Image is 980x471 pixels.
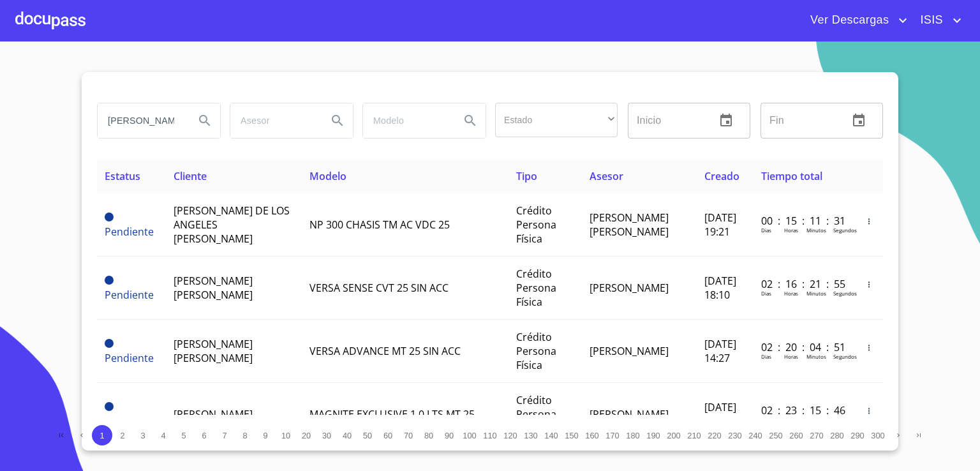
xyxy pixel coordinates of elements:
[105,402,114,411] span: Pendiente
[725,425,745,445] button: 230
[590,344,669,358] span: [PERSON_NAME]
[786,425,806,445] button: 260
[153,425,174,445] button: 4
[174,274,253,302] span: [PERSON_NAME] [PERSON_NAME]
[704,274,736,302] span: [DATE] 18:10
[92,425,112,445] button: 1
[255,425,276,445] button: 9
[174,204,290,246] span: [PERSON_NAME] DE LOS ANGELES [PERSON_NAME]
[503,431,517,440] span: 120
[761,227,771,234] p: Dias
[309,169,346,183] span: Modelo
[827,425,847,445] button: 280
[623,425,643,445] button: 180
[439,425,459,445] button: 90
[500,425,521,445] button: 120
[687,431,701,440] span: 210
[761,353,771,360] p: Dias
[105,169,140,183] span: Estatus
[378,425,398,445] button: 60
[263,431,267,440] span: 9
[322,431,331,440] span: 30
[582,425,602,445] button: 160
[105,225,154,239] span: Pendiente
[463,431,476,440] span: 100
[646,431,660,440] span: 190
[910,10,965,31] button: account of current user
[459,425,480,445] button: 100
[105,288,154,302] span: Pendiente
[769,431,782,440] span: 250
[309,344,461,358] span: VERSA ADVANCE MT 25 SIN ACC
[309,281,449,295] span: VERSA SENSE CVT 25 SIN ACC
[302,431,311,440] span: 20
[424,431,433,440] span: 80
[667,431,680,440] span: 200
[806,290,826,297] p: Minutos
[871,431,884,440] span: 300
[140,431,145,440] span: 3
[704,211,736,239] span: [DATE] 19:21
[784,227,798,234] p: Horas
[316,425,337,445] button: 30
[626,431,639,440] span: 180
[766,425,786,445] button: 250
[605,431,619,440] span: 170
[337,425,357,445] button: 40
[495,103,618,137] div: ​
[161,431,165,440] span: 4
[445,431,454,440] span: 90
[235,425,255,445] button: 8
[868,425,888,445] button: 300
[728,431,741,440] span: 230
[664,425,684,445] button: 200
[105,414,154,428] span: Pendiente
[276,425,296,445] button: 10
[704,337,736,365] span: [DATE] 14:27
[214,425,235,445] button: 7
[761,290,771,297] p: Dias
[761,214,847,228] p: 00 : 15 : 11 : 31
[296,425,316,445] button: 20
[242,431,247,440] span: 8
[590,169,623,183] span: Asesor
[455,105,486,136] button: Search
[761,340,847,354] p: 02 : 20 : 04 : 51
[789,431,803,440] span: 260
[850,431,864,440] span: 290
[524,431,537,440] span: 130
[847,425,868,445] button: 290
[684,425,704,445] button: 210
[745,425,766,445] button: 240
[480,425,500,445] button: 110
[404,431,413,440] span: 70
[309,218,450,232] span: NP 300 CHASIS TM AC VDC 25
[112,425,133,445] button: 2
[761,403,847,417] p: 02 : 23 : 15 : 46
[100,431,104,440] span: 1
[174,425,194,445] button: 5
[544,431,558,440] span: 140
[704,425,725,445] button: 220
[910,10,949,31] span: ISIS
[761,169,822,183] span: Tiempo total
[833,227,857,234] p: Segundos
[561,425,582,445] button: 150
[222,431,226,440] span: 7
[363,431,372,440] span: 50
[833,290,857,297] p: Segundos
[322,105,353,136] button: Search
[833,353,857,360] p: Segundos
[516,267,556,309] span: Crédito Persona Física
[133,425,153,445] button: 3
[105,276,114,285] span: Pendiente
[806,353,826,360] p: Minutos
[516,169,537,183] span: Tipo
[98,103,184,138] input: search
[801,10,895,31] span: Ver Descargas
[806,227,826,234] p: Minutos
[357,425,378,445] button: 50
[309,407,475,421] span: MAGNITE EXCLUSIVE 1 0 LTS MT 25
[810,431,823,440] span: 270
[194,425,214,445] button: 6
